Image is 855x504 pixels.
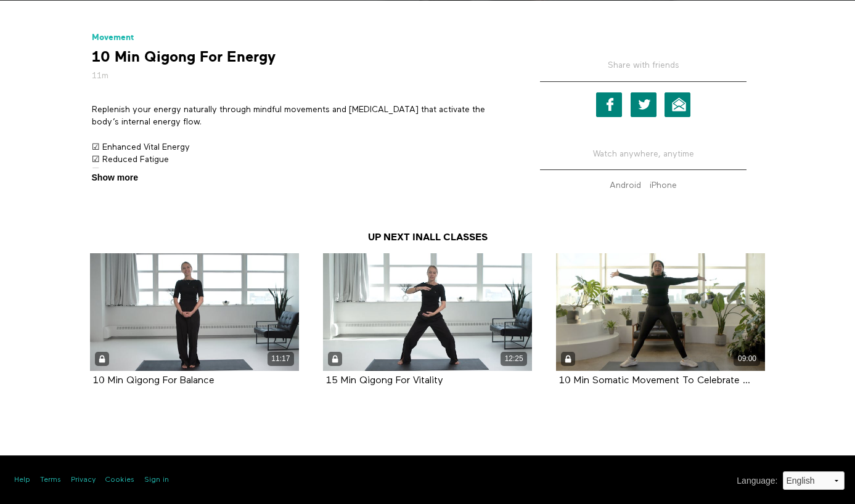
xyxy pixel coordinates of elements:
[93,376,215,386] strong: 10 Min Qigong For Balance
[92,33,134,42] a: Movement
[323,253,532,371] a: 15 Min Qigong For Vitality 12:25
[40,475,61,486] a: Terms
[92,104,505,129] p: Replenish your energy naturally through mindful movements and [MEDICAL_DATA] that activate the bo...
[540,59,747,81] h5: Share with friends
[559,376,750,385] a: 10 Min Somatic Movement To Celebrate ...
[92,171,138,184] span: Show more
[610,181,641,190] strong: Android
[268,352,294,366] div: 11:17
[423,232,488,243] a: All Classes
[92,70,505,82] h5: 11m
[105,475,134,486] a: Cookies
[556,253,765,371] a: 10 Min Somatic Movement To Celebrate ... 09:00
[14,475,30,486] a: Help
[737,474,777,487] label: Language :
[501,352,527,366] div: 12:25
[540,139,747,170] h5: Watch anywhere, anytime
[596,92,622,117] a: Facebook
[326,376,443,386] strong: 15 Min Qigong For Vitality
[647,181,680,190] a: iPhone
[631,92,657,117] a: Twitter
[71,475,96,486] a: Privacy
[650,181,677,190] strong: iPhone
[607,181,644,190] a: Android
[144,475,169,486] a: Sign in
[90,253,299,371] a: 10 Min Qigong For Balance 11:17
[92,141,505,179] p: ☑ Enhanced Vital Energy ☑ Reduced Fatigue ☑ Restored Mental Clarity
[665,92,690,117] a: Email
[559,376,750,386] strong: 10 Min Somatic Movement To Celebrate ...
[93,376,215,385] a: 10 Min Qigong For Balance
[326,376,443,385] a: 15 Min Qigong For Vitality
[92,47,276,67] strong: 10 Min Qigong For Energy
[83,231,773,244] h3: Up Next in
[734,352,760,366] div: 09:00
